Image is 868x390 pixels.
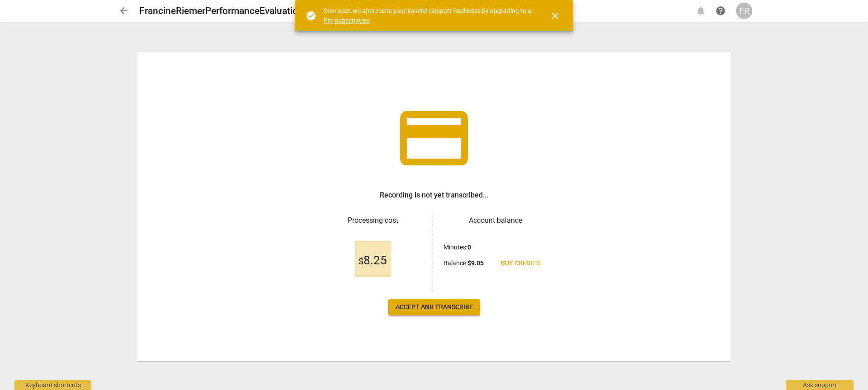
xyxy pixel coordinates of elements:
[712,3,729,19] a: Help
[388,299,480,315] button: Accept and transcribe
[139,5,317,17] h2: FrancineRiemerPerformanceEvaluation (1)
[467,259,484,267] b: $ 9.05
[494,255,547,272] a: Buy credits
[396,303,473,312] span: Accept and transcribe
[14,380,91,390] div: Keyboard shortcuts
[306,10,316,21] span: check_circle
[324,6,533,25] div: Dear user, we appreciate your loyalty! Support RaeNotes by upgrading to a
[443,215,547,226] h3: Account balance
[786,380,854,390] div: Ask support
[321,215,425,226] h3: Processing cost
[736,3,752,19] button: FR
[550,10,561,21] span: close
[393,98,475,179] span: credit_card
[324,17,370,24] a: Pro subscription
[359,256,363,267] span: $
[359,254,387,268] span: 8.25
[443,243,471,252] p: Minutes :
[118,5,129,16] span: arrow_back
[443,258,484,268] p: Balance :
[380,190,488,201] h3: Recording is not yet transcribed...
[715,5,726,16] span: help
[467,244,471,251] b: 0
[544,5,566,27] button: Close
[501,259,540,268] span: Buy credits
